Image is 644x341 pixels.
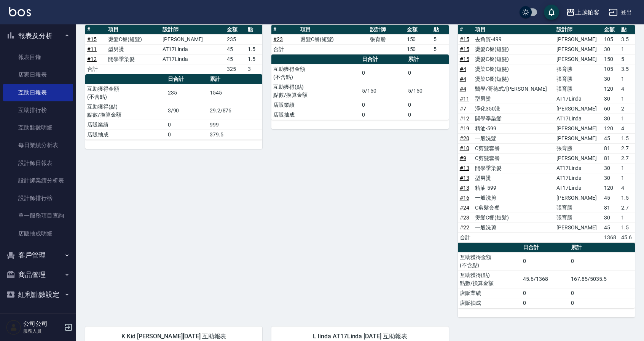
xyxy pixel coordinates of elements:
[3,119,73,136] a: 互助點數明細
[106,34,161,44] td: 燙髮C餐(短髮)
[555,163,602,173] td: AT17Linda
[619,114,635,123] td: 1
[473,104,554,114] td: 淨化350洗
[298,34,368,44] td: 燙髮C餐(短髮)
[555,54,602,64] td: [PERSON_NAME]
[368,25,405,35] th: 設計師
[602,84,619,94] td: 120
[94,333,253,340] span: K Kid [PERSON_NAME][DATE] 互助報表
[555,183,602,193] td: AT17Linda
[106,44,161,54] td: 型男燙
[619,34,635,44] td: 3.5
[460,46,469,52] a: #15
[521,243,569,253] th: 日合計
[458,252,521,270] td: 互助獲得金額 (不含點)
[9,7,31,16] img: Logo
[3,136,73,154] a: 每日業績分析表
[3,172,73,189] a: 設計師業績分析表
[271,100,360,110] td: 店販業績
[406,110,449,120] td: 0
[3,154,73,172] a: 設計師日報表
[161,54,225,64] td: AT17Linda
[161,44,225,54] td: AT17Linda
[473,223,554,232] td: 一般洗剪
[271,54,448,120] table: a dense table
[87,46,97,52] a: #11
[460,165,469,171] a: #13
[555,94,602,104] td: AT17Linda
[602,223,619,232] td: 45
[3,225,73,242] a: 店販抽成明細
[85,130,166,139] td: 店販抽成
[569,243,635,253] th: 累計
[619,143,635,153] td: 2.7
[3,84,73,101] a: 互助日報表
[106,54,161,64] td: 開學季染髮
[208,120,263,130] td: 999
[619,104,635,114] td: 2
[281,333,439,340] span: L linda AT17Linda [DATE] 互助報表
[3,101,73,119] a: 互助排行榜
[271,64,360,82] td: 互助獲得金額 (不含點)
[106,25,161,35] th: 項目
[606,5,635,19] button: 登出
[569,298,635,308] td: 0
[460,205,469,211] a: #24
[602,44,619,54] td: 30
[555,104,602,114] td: [PERSON_NAME]
[619,44,635,54] td: 1
[225,54,246,64] td: 45
[473,203,554,213] td: C剪髮套餐
[208,84,263,102] td: 1545
[602,153,619,163] td: 81
[406,82,449,100] td: 5/150
[208,102,263,120] td: 29.2/876
[473,94,554,104] td: 型男燙
[460,96,469,102] a: #11
[602,163,619,173] td: 30
[575,8,599,17] div: 上越鉑客
[602,143,619,153] td: 81
[473,153,554,163] td: C剪髮套餐
[273,36,283,42] a: #23
[246,25,262,35] th: 點
[619,25,635,35] th: 點
[458,25,635,243] table: a dense table
[569,270,635,288] td: 167.85/5035.5
[555,114,602,123] td: AT17Linda
[473,193,554,203] td: 一般洗剪
[3,245,73,265] button: 客戶管理
[473,84,554,94] td: 醫學/哥德式/[PERSON_NAME]
[460,36,469,42] a: #15
[602,232,619,242] td: 1368
[473,163,554,173] td: 開學季染髮
[569,288,635,298] td: 0
[555,153,602,163] td: [PERSON_NAME]
[3,189,73,207] a: 設計師排行榜
[85,64,106,74] td: 合計
[458,288,521,298] td: 店販業績
[602,114,619,123] td: 30
[368,34,405,44] td: 張育勝
[271,25,448,54] table: a dense table
[3,66,73,83] a: 店家日報表
[432,44,449,54] td: 5
[460,175,469,181] a: #13
[555,213,602,223] td: 張育勝
[473,25,554,35] th: 項目
[602,25,619,35] th: 金額
[602,173,619,183] td: 30
[460,86,466,92] a: #4
[619,94,635,104] td: 1
[271,82,360,100] td: 互助獲得(點) 點數/換算金額
[460,224,469,231] a: #22
[619,133,635,143] td: 1.5
[85,102,166,120] td: 互助獲得(點) 點數/換算金額
[473,74,554,84] td: 燙染C餐(短髮)
[225,34,246,44] td: 235
[619,64,635,74] td: 3.5
[85,74,262,140] table: a dense table
[555,133,602,143] td: [PERSON_NAME]
[271,44,298,54] td: 合計
[271,110,360,120] td: 店販抽成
